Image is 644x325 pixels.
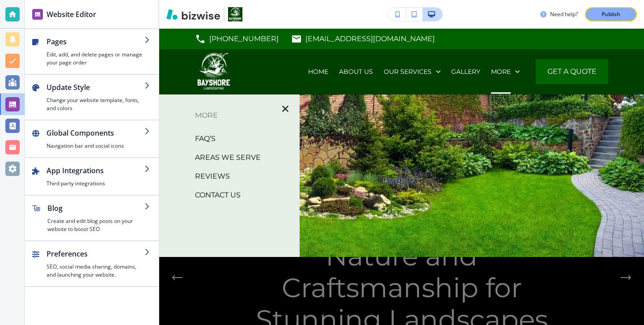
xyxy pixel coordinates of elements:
[384,67,432,76] p: OUR SERVICES
[25,29,159,74] button: PagesEdit, add, and delete pages or manage your page order
[209,32,279,46] p: [PHONE_NUMBER]
[47,9,96,20] h2: Website Editor
[25,196,159,240] button: BlogCreate and edit blog posts on your website to boost SEO
[550,10,578,18] h3: Need help?
[305,32,435,46] p: [EMAIL_ADDRESS][DOMAIN_NAME]
[159,109,300,122] p: More
[25,158,159,195] button: App IntegrationsThird party integrations
[47,142,144,150] h4: Navigation bar and social icons
[339,67,373,76] p: ABOUT US
[25,75,159,120] button: Update StyleChange your website template, fonts, and colors
[47,82,144,93] h2: Update Style
[47,165,144,176] h2: App Integrations
[195,188,241,202] p: CONTACT US
[195,52,233,90] img: Bayshore Landscape
[47,180,144,188] h4: Third party integrations
[32,9,43,20] img: editor icon
[47,263,144,279] h4: SEO, social media sharing, domains, and launching your website.
[47,203,144,214] h2: Blog
[47,96,144,112] h4: Change your website template, fonts, and colors
[166,9,220,20] img: Bizwise Logo
[491,67,511,76] p: More
[47,128,144,138] h2: Global Components
[195,151,261,164] p: AREAS WE SERVE
[47,36,144,47] h2: Pages
[228,7,242,21] img: Your Logo
[47,248,144,259] h2: Preferences
[585,7,637,21] button: Publish
[47,51,144,67] h4: Edit, add, and delete pages or manage your page order
[195,132,216,145] p: FAQ’S
[547,66,597,77] span: GET A QUOTE
[308,67,328,76] p: HOME
[451,67,480,76] p: GALLERY
[195,170,230,183] p: REVIEWS
[47,217,144,233] h4: Create and edit blog posts on your website to boost SEO
[25,120,159,157] button: Global ComponentsNavigation bar and social icons
[25,241,159,286] button: PreferencesSEO, social media sharing, domains, and launching your website.
[602,10,620,18] p: Publish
